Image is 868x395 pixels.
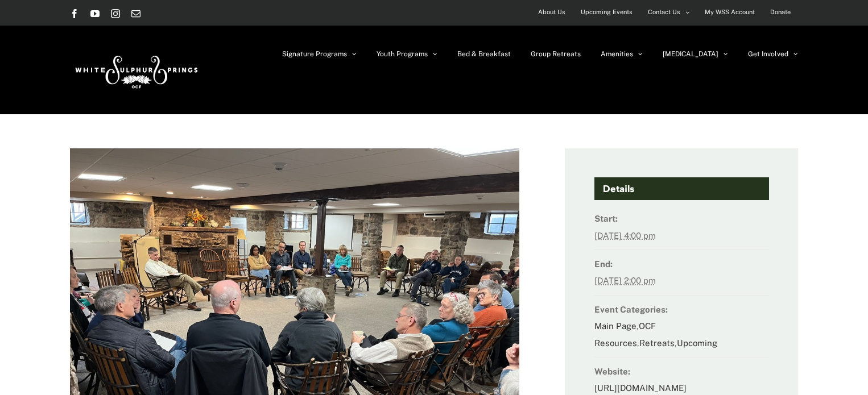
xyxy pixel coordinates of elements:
[677,338,717,348] a: Upcoming
[111,9,120,18] a: Instagram
[594,301,769,318] dt: Event Categories:
[748,51,788,57] span: Get Involved
[282,26,798,82] nav: Main Menu
[594,383,687,393] a: [URL][DOMAIN_NAME]
[594,210,769,227] dt: Start:
[748,26,798,82] a: Get Involved
[131,9,140,18] a: Email
[377,51,428,57] span: Youth Programs
[663,26,728,82] a: [MEDICAL_DATA]
[594,177,769,200] h4: Details
[594,321,636,331] a: Main Page
[282,51,347,57] span: Signature Programs
[648,4,680,20] span: Contact Us
[594,318,769,357] dd: , , ,
[594,321,656,347] a: OCF Resources
[770,4,791,20] span: Donate
[457,51,511,57] span: Bed & Breakfast
[70,43,201,97] img: White Sulphur Springs Logo
[594,363,769,380] dt: Website:
[70,9,79,18] a: Facebook
[663,51,718,57] span: [MEDICAL_DATA]
[705,4,755,20] span: My WSS Account
[581,4,633,20] span: Upcoming Events
[538,4,565,20] span: About Us
[90,9,100,18] a: YouTube
[457,26,511,82] a: Bed & Breakfast
[377,26,437,82] a: Youth Programs
[639,338,675,348] a: Retreats
[531,51,581,57] span: Group Retreats
[594,256,769,272] dt: End:
[601,26,643,82] a: Amenities
[531,26,581,82] a: Group Retreats
[601,51,633,57] span: Amenities
[594,231,656,240] abbr: 2025-11-14
[282,26,357,82] a: Signature Programs
[594,276,656,285] abbr: 2025-11-16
